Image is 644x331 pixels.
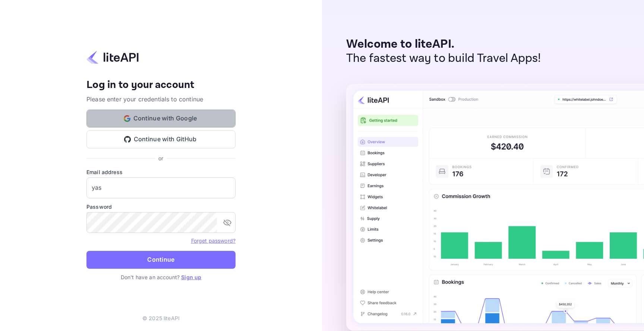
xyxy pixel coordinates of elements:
p: © 2025 liteAPI [142,314,180,322]
a: Sign up [181,274,201,280]
a: Forget password? [191,237,236,244]
button: Continue with GitHub [86,130,236,148]
input: Enter your email address [86,177,236,198]
button: toggle password visibility [220,215,235,230]
label: Password [86,203,236,211]
label: Email address [86,168,236,176]
p: Welcome to liteAPI. [346,37,541,51]
p: Don't have an account? [86,273,236,281]
button: Continue [86,251,236,269]
img: liteapi [86,50,139,64]
p: The fastest way to build Travel Apps! [346,51,541,66]
p: or [158,154,163,162]
p: Please enter your credentials to continue [86,95,236,104]
button: Continue with Google [86,110,236,127]
h4: Log in to your account [86,79,236,92]
a: Forget password? [191,237,236,244]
